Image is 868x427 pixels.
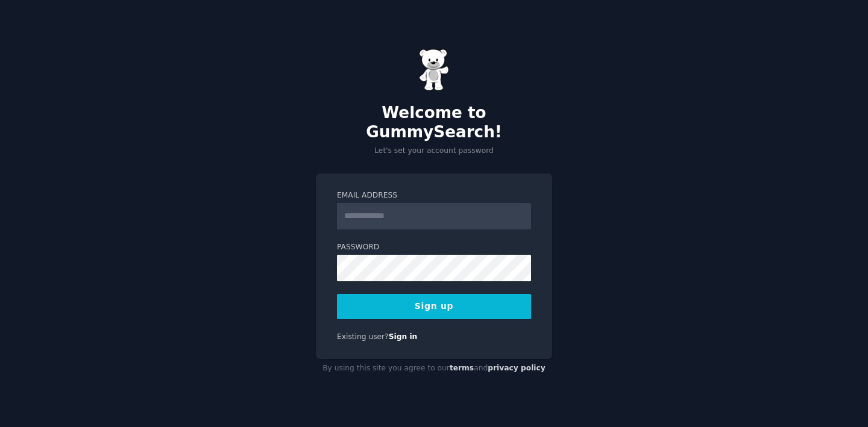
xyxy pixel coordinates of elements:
label: Email Address [337,190,531,201]
p: Let's set your account password [316,146,552,157]
button: Sign up [337,294,531,319]
img: Gummy Bear [419,49,449,91]
span: Existing user? [337,332,389,341]
a: privacy policy [488,364,546,372]
label: Password [337,242,531,253]
h2: Welcome to GummySearch! [316,104,552,142]
a: terms [450,364,474,372]
div: By using this site you agree to our and [316,359,552,378]
a: Sign in [389,332,418,341]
